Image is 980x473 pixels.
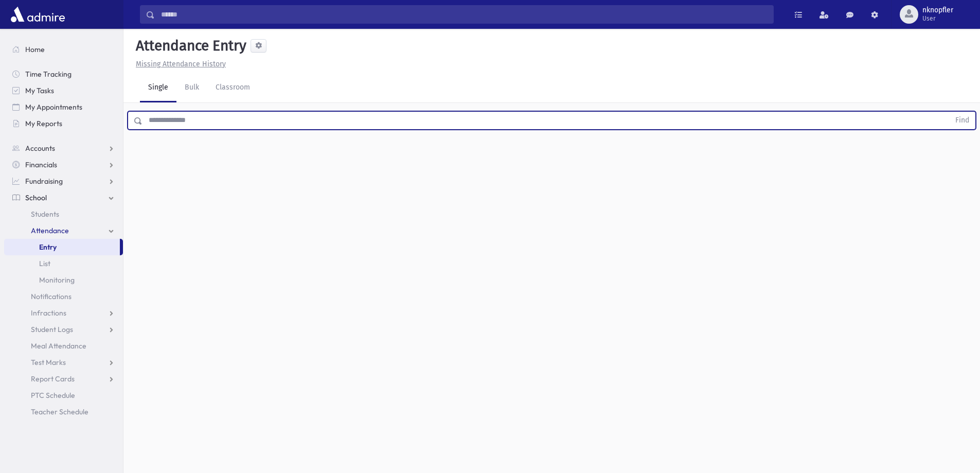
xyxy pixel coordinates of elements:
span: nknopfler [922,6,953,14]
a: Single [140,74,176,102]
u: Missing Attendance History [136,60,226,68]
a: Accounts [4,140,123,156]
span: User [922,14,953,23]
a: Report Cards [4,371,123,387]
a: Home [4,41,123,58]
a: Financials [4,156,123,173]
a: Missing Attendance History [132,60,226,68]
span: Attendance [31,226,69,235]
span: Teacher Schedule [31,407,88,416]
a: Meal Attendance [4,338,123,354]
a: School [4,189,123,206]
span: Test Marks [31,358,66,367]
a: Test Marks [4,354,123,371]
a: Classroom [207,74,258,102]
button: Find [949,112,975,129]
span: PTC Schedule [31,391,75,400]
h5: Attendance Entry [132,37,246,55]
span: Financials [25,160,57,169]
span: My Tasks [25,86,54,95]
span: Entry [39,242,57,252]
a: My Appointments [4,99,123,115]
a: Student Logs [4,321,123,338]
span: Infractions [31,308,66,318]
span: My Reports [25,119,62,128]
a: Teacher Schedule [4,404,123,420]
a: Students [4,206,123,222]
a: Monitoring [4,272,123,288]
span: List [39,259,50,268]
span: Monitoring [39,275,75,285]
span: Students [31,209,59,219]
span: Time Tracking [25,69,72,79]
a: Attendance [4,222,123,239]
a: Infractions [4,305,123,321]
a: My Reports [4,115,123,132]
a: PTC Schedule [4,387,123,404]
span: Meal Attendance [31,341,86,351]
a: Notifications [4,288,123,305]
img: AdmirePro [8,4,67,25]
span: Home [25,45,45,54]
a: Time Tracking [4,66,123,82]
span: School [25,193,47,202]
a: Fundraising [4,173,123,189]
a: Entry [4,239,120,255]
span: Accounts [25,144,55,153]
input: Search [155,5,773,24]
span: Fundraising [25,177,63,186]
span: Report Cards [31,374,75,383]
a: My Tasks [4,82,123,99]
span: Notifications [31,292,72,301]
span: My Appointments [25,102,82,112]
a: Bulk [176,74,207,102]
a: List [4,255,123,272]
span: Student Logs [31,325,73,334]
